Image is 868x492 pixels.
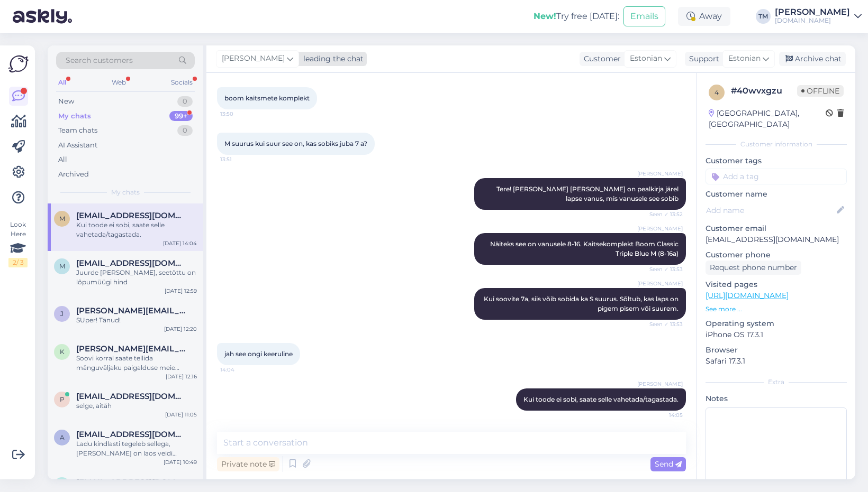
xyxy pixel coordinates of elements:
[706,189,847,200] p: Customer name
[715,88,719,96] span: 4
[220,110,260,118] span: 13:50
[484,295,680,312] span: Kui soovite 7a, siis võib sobida ka S suurus. Sõltub, kas laps on pigem pisem või suurem.
[706,291,789,300] a: [URL][DOMAIN_NAME]
[58,140,97,151] div: AI Assistant
[58,111,91,122] div: My chats
[76,439,197,458] div: Ladu kindlasti tegeleb sellega, [PERSON_NAME] on laos veidi hullumaja, aga kindlasti saab [PERSON...
[706,205,835,216] input: Add name
[76,392,186,401] span: priitkallaste@hotmail.com
[643,210,683,218] span: Seen ✓ 13:52
[706,345,847,356] p: Browser
[580,53,621,64] div: Customer
[169,76,195,89] div: Socials
[224,140,367,147] span: M suurus kui suur see on, kas sobiks juba 7 a?
[8,258,28,267] div: 2 / 3
[775,8,850,16] div: [PERSON_NAME]
[623,6,665,26] button: Emails
[709,108,826,130] div: [GEOGRAPHIC_DATA], [GEOGRAPHIC_DATA]
[731,85,797,97] div: # 40wvxgzu
[60,433,65,441] span: a
[643,265,683,273] span: Seen ✓ 13:53
[706,393,847,404] p: Notes
[706,223,847,234] p: Customer email
[60,348,65,356] span: k
[177,96,193,107] div: 0
[224,350,293,358] span: jah see ongi keeruline
[76,477,186,487] span: rinasillandi@gmail.com
[58,154,67,165] div: All
[706,329,847,340] p: iPhone OS 17.3.1
[76,401,197,411] div: selge, aitäh
[490,240,680,257] span: Näiteks see on vanusele 8-16. Kaitsekomplekt Boom Classic Triple Blue M (8-16a)
[534,10,619,23] div: Try free [DATE]:
[165,287,197,295] div: [DATE] 12:59
[643,320,683,328] span: Seen ✓ 13:53
[775,8,862,25] a: [PERSON_NAME][DOMAIN_NAME]
[76,268,197,287] div: Juurde [PERSON_NAME], seetõttu on lõpumüügi hind
[222,53,285,64] span: [PERSON_NAME]
[706,140,847,149] div: Customer information
[706,377,847,387] div: Extra
[76,354,197,373] div: Soovi korral saate tellida mänguväljaku paigalduse meie koostööpartneri kaudu. Paigaldusinfo saam...
[76,258,186,268] span: mariliis.eha@gmail.com
[224,94,310,102] span: boom kaitsmete komplekt
[496,185,680,202] span: Tere! [PERSON_NAME] [PERSON_NAME] on pealkirja järel lapse vanus, mis vanusele see sobib
[678,7,730,26] div: Away
[58,125,97,136] div: Team chats
[523,395,679,403] span: Kui toode ei sobi, saate selle vahetada/tagastada.
[299,53,364,64] div: leading the chat
[775,16,850,25] div: [DOMAIN_NAME]
[111,188,140,197] span: My chats
[59,262,65,270] span: m
[58,96,74,107] div: New
[756,9,771,24] div: TM
[163,239,197,247] div: [DATE] 14:04
[58,169,89,180] div: Archived
[76,430,186,439] span: adeele18@gmail.com
[637,225,683,233] span: [PERSON_NAME]
[59,215,65,222] span: m
[76,211,186,220] span: magieleri@gmail.com
[76,315,197,325] div: SUper! Tänud!
[8,220,28,267] div: Look Here
[797,85,844,97] span: Offline
[706,318,847,329] p: Operating system
[56,76,68,89] div: All
[685,53,719,64] div: Support
[166,373,197,380] div: [DATE] 12:16
[534,11,556,21] b: New!
[630,53,662,64] span: Estonian
[165,411,197,419] div: [DATE] 11:05
[217,457,279,471] div: Private note
[164,325,197,333] div: [DATE] 12:20
[110,76,128,89] div: Web
[76,220,197,239] div: Kui toode ei sobi, saate selle vahetada/tagastada.
[728,53,761,64] span: Estonian
[706,261,801,275] div: Request phone number
[76,306,186,315] span: jekaterinajev@gmail.com
[706,356,847,367] p: Safari 17.3.1
[706,234,847,245] p: [EMAIL_ADDRESS][DOMAIN_NAME]
[706,304,847,314] p: See more ...
[177,125,193,136] div: 0
[60,395,65,403] span: p
[779,52,846,66] div: Archive chat
[643,411,683,419] span: 14:05
[706,155,847,166] p: Customer tags
[706,169,847,184] input: Add a tag
[637,170,683,178] span: [PERSON_NAME]
[655,459,682,469] span: Send
[8,54,29,74] img: Askly Logo
[60,310,64,318] span: j
[169,111,193,122] div: 99+
[220,155,260,163] span: 13:51
[706,279,847,290] p: Visited pages
[706,249,847,261] p: Customer phone
[164,458,197,466] div: [DATE] 10:49
[637,280,683,287] span: [PERSON_NAME]
[637,380,683,388] span: [PERSON_NAME]
[66,55,133,66] span: Search customers
[220,366,260,374] span: 14:04
[76,344,186,354] span: kristina.zorin@gmail.com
